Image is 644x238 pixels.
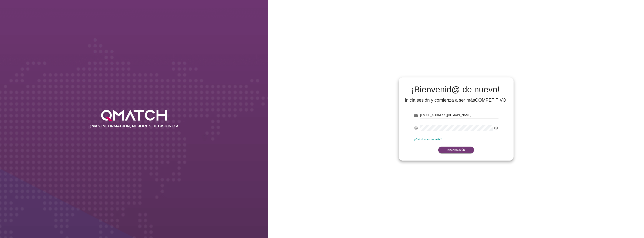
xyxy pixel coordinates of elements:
h2: ¡MÁS INFORMACIÓN, MEJORES DECISIONES! [90,124,178,128]
i: visibility [494,126,499,130]
strong: Iniciar Sesión [447,149,465,151]
div: Inicia sesión y comienza a ser más [405,97,506,103]
i: email [414,113,418,117]
a: ¿Olvidó su contraseña? [414,138,442,141]
input: E-mail [420,112,498,118]
button: Iniciar Sesión [438,147,474,153]
i: fingerprint [414,126,418,130]
strong: COMPETITIVO [475,97,506,103]
h2: ¡Bienvenid@ de nuevo! [405,85,506,94]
